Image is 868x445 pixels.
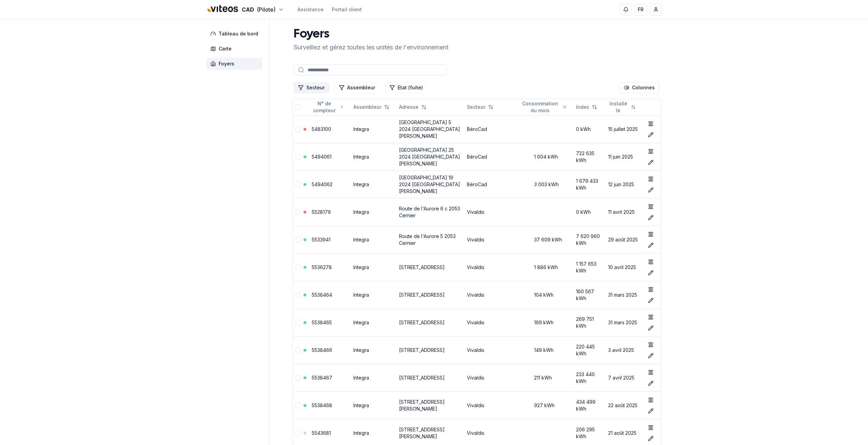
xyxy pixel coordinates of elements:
[295,403,301,408] button: Sélectionner la ligne
[335,82,380,93] button: Filtrer les lignes
[295,127,301,132] button: Sélectionner la ligne
[257,5,276,14] span: (Pilote)
[219,45,232,52] span: Carte
[464,281,518,309] td: Vivaldis
[295,347,301,353] button: Sélectionner la ligne
[576,104,589,110] span: Index
[295,320,301,325] button: Sélectionner la ligne
[638,6,644,13] span: FR
[399,119,460,139] a: [GEOGRAPHIC_DATA] 5 2024 [GEOGRAPHIC_DATA][PERSON_NAME]
[520,374,571,381] div: 211 kWh
[294,28,448,41] h1: Foyers
[206,43,265,55] a: Carte
[312,181,333,187] a: 5494062
[295,430,301,436] button: Sélectionner la ligne
[520,100,560,114] span: Consommation du mois
[308,102,348,113] button: Sorted ascending. Click to sort descending.
[605,198,642,226] td: 11 avril 2025
[295,375,301,381] button: Sélectionner la ligne
[608,100,628,114] span: Installé le
[467,104,485,110] span: Secteur
[464,309,518,336] td: Vivaldis
[605,309,642,336] td: 31 mars 2025
[297,6,324,13] a: Assistance
[351,336,396,364] td: Integra
[295,104,301,110] button: Tout sélectionner
[312,154,332,160] a: 5494061
[520,319,571,326] div: 169 kWh
[206,2,284,17] button: CAD(Pilote)
[399,264,445,270] a: [STREET_ADDRESS]
[520,236,571,243] div: 37 609 kWh
[605,170,642,198] td: 12 juin 2025
[399,104,418,110] span: Adresse
[351,391,396,419] td: Integra
[520,153,571,160] div: 1 604 kWh
[294,82,329,93] button: Filtrer les lignes
[464,364,518,391] td: Vivaldis
[219,30,258,37] span: Tableau de bord
[351,364,396,391] td: Integra
[464,253,518,281] td: Vivaldis
[464,115,518,143] td: BéroCad
[576,209,603,216] div: 0 kWh
[242,5,254,14] span: CAD
[351,170,396,198] td: Integra
[312,375,332,381] a: 5538467
[206,1,239,17] img: Viteos - CAD Logo
[206,58,265,70] a: Foyers
[351,253,396,281] td: Integra
[516,102,571,113] button: Not sorted. Click to sort ascending.
[572,102,601,113] button: Not sorted. Click to sort ascending.
[605,115,642,143] td: 15 juillet 2025
[312,430,331,436] a: 5543681
[576,426,603,440] div: 206 295 kWh
[635,3,647,16] button: FR
[604,102,639,113] button: Not sorted. Click to sort ascending.
[605,364,642,391] td: 7 avril 2025
[399,147,460,166] a: [GEOGRAPHIC_DATA] 25 2024 [GEOGRAPHIC_DATA][PERSON_NAME]
[605,253,642,281] td: 10 avril 2025
[463,102,498,113] button: Not sorted. Click to sort ascending.
[576,126,603,133] div: 0 kWh
[312,264,332,270] a: 5536278
[399,375,445,381] a: [STREET_ADDRESS]
[399,347,445,353] a: [STREET_ADDRESS]
[332,6,362,13] a: Portail client
[520,347,571,354] div: 149 kWh
[605,336,642,364] td: 3 avril 2025
[576,399,603,412] div: 434 499 kWh
[605,226,642,253] td: 29 août 2025
[576,261,603,274] div: 1 157 653 kWh
[351,143,396,170] td: Integra
[312,402,332,408] a: 5538468
[295,209,301,215] button: Sélectionner la ligne
[219,60,234,67] span: Foyers
[605,281,642,309] td: 31 mars 2025
[312,100,338,114] span: N° de compteur
[464,198,518,226] td: Vivaldis
[312,320,332,325] a: 5538465
[351,309,396,336] td: Integra
[351,226,396,253] td: Integra
[399,427,445,439] a: [STREET_ADDRESS][PERSON_NAME]
[520,292,571,298] div: 104 kWh
[605,391,642,419] td: 22 août 2025
[312,347,332,353] a: 5538466
[295,182,301,187] button: Sélectionner la ligne
[351,281,396,309] td: Integra
[295,292,301,298] button: Sélectionner la ligne
[619,82,659,93] button: Cocher les colonnes
[520,264,571,271] div: 1 886 kWh
[399,233,456,246] a: Route de l'Aurore 5 2053 Cernier
[399,292,445,298] a: [STREET_ADDRESS]
[312,237,330,242] a: 5533941
[312,209,331,215] a: 5528179
[520,402,571,409] div: 927 kWh
[294,43,448,52] p: Surveillez et gérez toutes les unités de l'environnement
[464,226,518,253] td: Vivaldis
[576,233,603,247] div: 7 620 960 kWh
[576,343,603,357] div: 220 445 kWh
[605,143,642,170] td: 11 juin 2025
[464,143,518,170] td: BéroCad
